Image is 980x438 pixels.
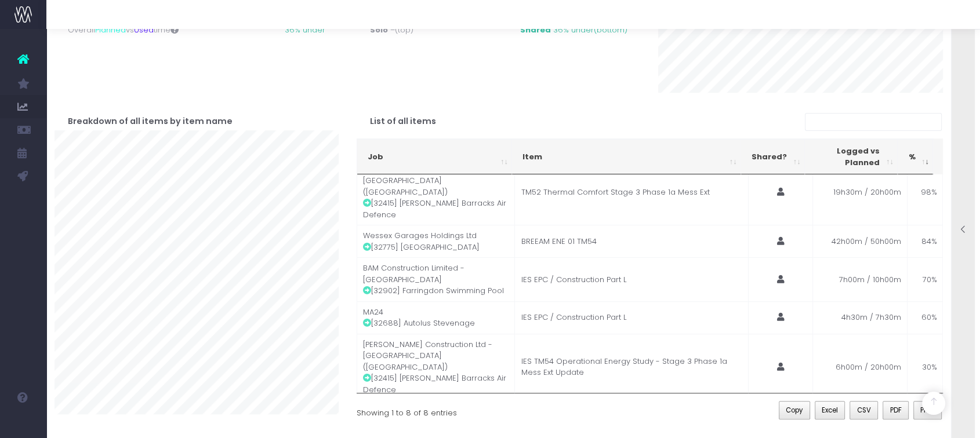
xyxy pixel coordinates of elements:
[920,405,935,415] span: Print
[370,24,413,36] span: (top)
[805,139,898,174] th: Logged vs Planned: activate to sort column ascending
[357,401,457,419] div: Showing 1 to 8 of 8 entries
[68,24,179,36] span: Overall vs time
[883,401,909,419] button: PDF
[850,401,878,419] button: CSV
[741,139,805,174] th: Shared?: activate to sort column ascending
[839,274,901,286] span: 7h00m / 10h00m
[515,257,749,301] td: IES EPC / Construction Part L
[363,373,509,395] span: [32415] [PERSON_NAME] Barracks Air Defence
[779,401,810,419] button: Copy
[363,285,504,297] span: [32902] Farringdon Swimming Pool
[520,24,551,35] strong: Shared
[520,24,627,36] span: (bottom)
[857,405,871,415] span: CSV
[515,225,749,257] td: BREEAM ENE 01 TM54
[363,230,477,242] span: Wessex Garages Holdings Ltd
[921,362,937,373] span: 30%
[390,24,395,36] span: –
[512,139,741,174] th: Item: activate to sort column ascending
[553,24,594,36] span: 36% under
[890,405,901,415] span: PDF
[68,116,233,126] h4: Breakdown of all items by item name
[833,187,901,198] span: 19h30m / 20h00m
[363,339,509,373] span: [PERSON_NAME] Construction Ltd - [GEOGRAPHIC_DATA] ([GEOGRAPHIC_DATA])
[363,262,509,285] span: BAM Construction Limited - [GEOGRAPHIC_DATA]
[898,139,933,174] th: %: activate to sort column ascending
[363,198,509,220] span: [32415] [PERSON_NAME] Barracks Air Defence
[815,401,845,419] button: Excel
[841,312,901,323] span: 4h30m / 7h30m
[921,236,937,247] span: 84%
[363,242,480,253] span: [32775] [GEOGRAPHIC_DATA]
[913,401,942,419] button: Print
[920,187,937,198] span: 98%
[370,24,388,35] strong: Solo
[836,362,901,373] span: 6h00m / 20h00m
[363,306,383,318] span: MA24
[285,24,325,36] span: 36% under
[370,116,436,126] h4: List of all items
[515,301,749,334] td: IES EPC / Construction Part L
[921,312,937,323] span: 60%
[515,334,749,400] td: IES TM54 Operational Energy Study - Stage 3 Phase 1a Mess Ext Update
[134,24,154,36] span: Used
[95,24,126,36] span: Planned
[822,405,838,415] span: Excel
[786,405,803,415] span: Copy
[14,415,32,432] img: images/default_profile_image.png
[832,236,901,247] span: 42h00m / 50h00m
[515,159,749,225] td: TM52 Thermal Comfort Stage 3 Phase 1a Mess Ext
[363,164,509,198] span: [PERSON_NAME] Construction Ltd - [GEOGRAPHIC_DATA] ([GEOGRAPHIC_DATA])
[363,317,475,329] span: [32688] Autolus Stevenage
[357,139,513,174] th: Job: activate to sort column ascending
[922,274,937,286] span: 70%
